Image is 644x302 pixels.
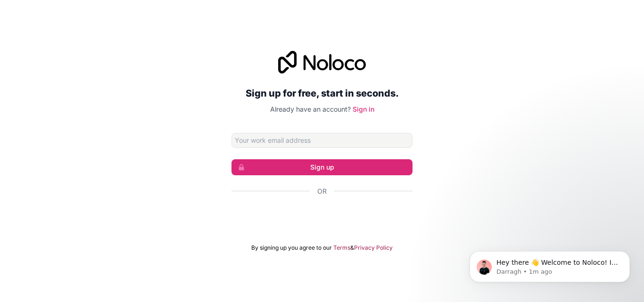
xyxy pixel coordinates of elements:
[251,244,332,252] span: By signing up you agree to our
[350,244,354,252] span: &
[270,105,351,113] span: Already have an account?
[231,85,413,102] h2: Sign up for free, start in seconds.
[231,159,413,175] button: Sign up
[333,244,350,252] a: Terms
[354,244,393,252] a: Privacy Policy
[317,187,327,196] span: Or
[353,105,374,113] a: Sign in
[455,231,644,297] iframe: Intercom notifications message
[231,133,413,148] input: Email address
[227,206,417,227] iframe: Sign in with Google Button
